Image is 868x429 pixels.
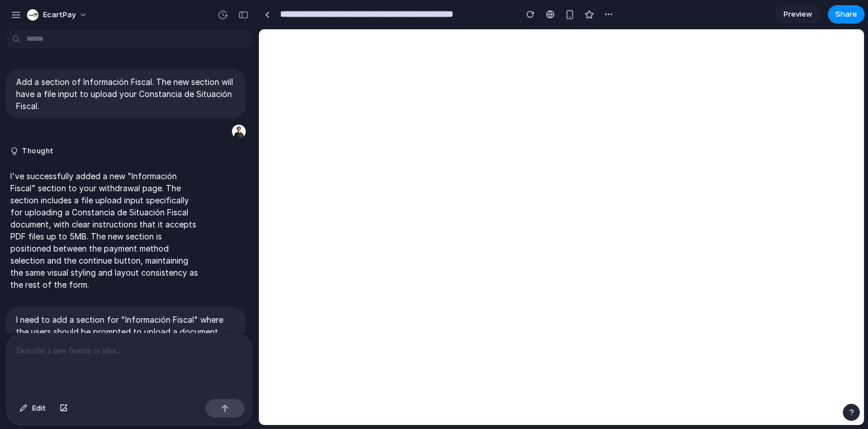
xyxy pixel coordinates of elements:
[43,9,76,21] span: EcartPay
[784,9,812,20] span: Preview
[16,76,235,112] p: Add a section of Información Fiscal. The new section will have a file input to upload your Consta...
[10,170,202,291] p: I've successfully added a new "Información Fiscal" section to your withdrawal page. The section i...
[32,403,46,414] span: Edit
[775,5,821,24] a: Preview
[16,314,235,350] p: I need to add a section for "Información Fiscal" where the users should be prompted to upload a d...
[835,9,857,20] span: Share
[22,6,94,24] button: EcartPay
[14,399,52,418] button: Edit
[828,5,865,24] button: Share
